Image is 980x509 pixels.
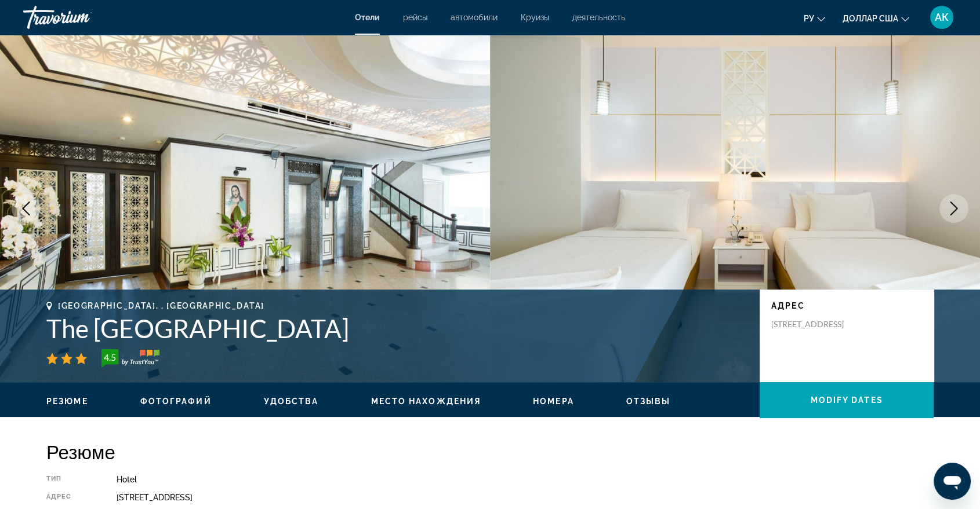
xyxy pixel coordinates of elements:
button: Номера [533,396,574,407]
button: Меню пользователя [927,5,957,30]
div: Тип [46,475,88,484]
a: Отели [355,13,380,22]
a: деятельность [572,13,625,22]
div: адрес [46,493,88,502]
button: Отзывы [626,396,671,407]
button: Next image [939,194,968,223]
button: Изменить валюту [843,10,909,27]
span: Отзывы [626,397,671,406]
iframe: Кнопка запуска окна обмена сообщениями [934,463,971,500]
h1: The [GEOGRAPHIC_DATA] [46,313,748,343]
button: Modify Dates [760,382,934,418]
span: Modify Dates [810,396,883,405]
a: рейсы [403,13,427,22]
font: ру [804,14,814,23]
div: Hotel [117,475,934,484]
div: 4.5 [98,350,121,364]
button: Удобства [264,396,319,407]
span: Фотографий [140,397,212,406]
font: АК [935,11,949,23]
a: автомобили [451,13,498,22]
span: Резюме [46,397,88,406]
button: Резюме [46,396,88,407]
button: Изменить язык [804,10,825,27]
img: trustyou-badge-hor.svg [101,349,159,368]
span: Удобства [264,397,319,406]
button: Previous image [12,194,41,223]
p: [STREET_ADDRESS] [771,319,864,329]
h2: Резюме [46,440,934,463]
span: Место нахождения [371,397,481,406]
span: [GEOGRAPHIC_DATA], , [GEOGRAPHIC_DATA] [58,301,264,310]
p: адрес [771,301,922,310]
button: Фотографий [140,396,212,407]
span: Номера [533,397,574,406]
font: доллар США [843,14,898,23]
a: Круизы [521,13,549,22]
a: Травориум [23,2,139,32]
div: [STREET_ADDRESS] [117,493,934,502]
button: Место нахождения [371,396,481,407]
